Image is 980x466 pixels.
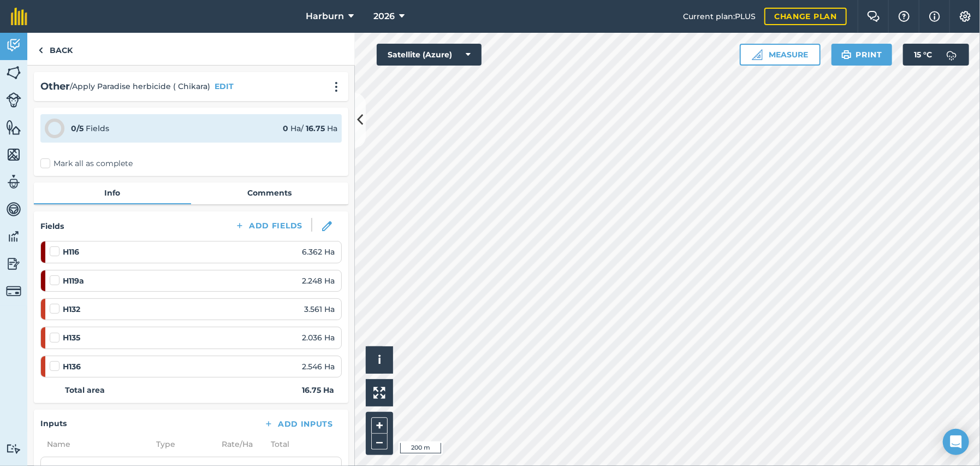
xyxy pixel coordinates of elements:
img: svg+xml;base64,PD94bWwgdmVyc2lvbj0iMS4wIiBlbmNvZGluZz0idXRmLTgiPz4KPCEtLSBHZW5lcmF0b3I6IEFkb2JlIE... [6,284,21,299]
strong: 0 / 5 [71,123,84,133]
a: Change plan [764,8,847,25]
span: Name [40,438,150,450]
strong: 16.75 Ha [302,384,334,396]
span: Total [264,438,289,450]
img: svg+xml;base64,PD94bWwgdmVyc2lvbj0iMS4wIiBlbmNvZGluZz0idXRmLTgiPz4KPCEtLSBHZW5lcmF0b3I6IEFkb2JlIE... [6,256,21,272]
strong: H135 [63,332,80,344]
button: + [371,417,388,434]
h2: Other [40,79,70,95]
span: / Apply Paradise herbicide ( Chikara) [70,80,210,92]
img: fieldmargin Logo [11,8,27,25]
span: 15 ° C [914,44,932,66]
strong: H132 [63,303,80,315]
h4: Inputs [40,417,67,429]
a: Info [34,182,191,203]
div: Ha / Ha [283,122,337,134]
span: Harburn [306,10,345,23]
div: Fields [71,122,109,134]
img: svg+xml;base64,PHN2ZyB4bWxucz0iaHR0cDovL3d3dy53My5vcmcvMjAwMC9zdmciIHdpZHRoPSI1NiIgaGVpZ2h0PSI2MC... [6,119,21,135]
strong: H119a [63,275,84,287]
strong: H136 [63,361,81,373]
img: Four arrows, one pointing top left, one top right, one bottom right and the last bottom left [373,387,385,399]
button: Measure [740,44,821,66]
button: Add Inputs [255,416,342,432]
button: i [366,346,393,374]
img: svg+xml;base64,PD94bWwgdmVyc2lvbj0iMS4wIiBlbmNvZGluZz0idXRmLTgiPz4KPCEtLSBHZW5lcmF0b3I6IEFkb2JlIE... [6,92,21,108]
span: Current plan : PLUS [683,10,756,22]
span: i [378,353,381,367]
img: svg+xml;base64,PD94bWwgdmVyc2lvbj0iMS4wIiBlbmNvZGluZz0idXRmLTgiPz4KPCEtLSBHZW5lcmF0b3I6IEFkb2JlIE... [6,37,21,54]
span: Rate/ Ha [215,438,264,450]
span: 2.036 Ha [302,332,335,344]
a: Back [27,33,84,65]
strong: 0 [283,123,288,133]
span: 2.546 Ha [302,361,335,373]
button: Print [831,44,893,66]
span: 6.362 Ha [302,246,335,258]
img: svg+xml;base64,PD94bWwgdmVyc2lvbj0iMS4wIiBlbmNvZGluZz0idXRmLTgiPz4KPCEtLSBHZW5lcmF0b3I6IEFkb2JlIE... [941,44,963,66]
img: svg+xml;base64,PD94bWwgdmVyc2lvbj0iMS4wIiBlbmNvZGluZz0idXRmLTgiPz4KPCEtLSBHZW5lcmF0b3I6IEFkb2JlIE... [6,444,21,454]
strong: 16.75 [306,123,325,133]
img: svg+xml;base64,PHN2ZyB4bWxucz0iaHR0cDovL3d3dy53My5vcmcvMjAwMC9zdmciIHdpZHRoPSIxNyIgaGVpZ2h0PSIxNy... [929,10,940,23]
span: 2026 [373,10,395,23]
img: svg+xml;base64,PD94bWwgdmVyc2lvbj0iMS4wIiBlbmNvZGluZz0idXRmLTgiPz4KPCEtLSBHZW5lcmF0b3I6IEFkb2JlIE... [6,174,21,190]
span: 3.561 Ha [304,303,335,315]
img: Ruler icon [752,49,763,60]
img: Two speech bubbles overlapping with the left bubble in the forefront [867,11,880,22]
img: svg+xml;base64,PHN2ZyB4bWxucz0iaHR0cDovL3d3dy53My5vcmcvMjAwMC9zdmciIHdpZHRoPSI5IiBoZWlnaHQ9IjI0Ii... [38,44,43,57]
a: Comments [191,182,348,203]
strong: H116 [63,246,79,258]
button: Satellite (Azure) [377,44,482,66]
button: 15 °C [903,44,969,66]
button: Add Fields [226,218,311,233]
div: Open Intercom Messenger [943,429,969,455]
img: svg+xml;base64,PHN2ZyB4bWxucz0iaHR0cDovL3d3dy53My5vcmcvMjAwMC9zdmciIHdpZHRoPSIyMCIgaGVpZ2h0PSIyNC... [330,81,343,92]
img: svg+xml;base64,PD94bWwgdmVyc2lvbj0iMS4wIiBlbmNvZGluZz0idXRmLTgiPz4KPCEtLSBHZW5lcmF0b3I6IEFkb2JlIE... [6,201,21,217]
img: svg+xml;base64,PHN2ZyB3aWR0aD0iMTgiIGhlaWdodD0iMTgiIHZpZXdCb3g9IjAgMCAxOCAxOCIgZmlsbD0ibm9uZSIgeG... [322,221,332,231]
strong: Total area [65,384,105,396]
img: svg+xml;base64,PD94bWwgdmVyc2lvbj0iMS4wIiBlbmNvZGluZz0idXRmLTgiPz4KPCEtLSBHZW5lcmF0b3I6IEFkb2JlIE... [6,228,21,245]
img: svg+xml;base64,PHN2ZyB4bWxucz0iaHR0cDovL3d3dy53My5vcmcvMjAwMC9zdmciIHdpZHRoPSI1NiIgaGVpZ2h0PSI2MC... [6,64,21,81]
button: – [371,434,388,450]
span: Type [150,438,215,450]
span: 2.248 Ha [302,275,335,287]
img: svg+xml;base64,PHN2ZyB4bWxucz0iaHR0cDovL3d3dy53My5vcmcvMjAwMC9zdmciIHdpZHRoPSI1NiIgaGVpZ2h0PSI2MC... [6,146,21,163]
h4: Fields [40,220,64,232]
button: EDIT [215,80,234,92]
label: Mark all as complete [40,158,133,169]
img: A question mark icon [898,11,911,22]
img: A cog icon [959,11,972,22]
img: svg+xml;base64,PHN2ZyB4bWxucz0iaHR0cDovL3d3dy53My5vcmcvMjAwMC9zdmciIHdpZHRoPSIxOSIgaGVpZ2h0PSIyNC... [841,48,852,61]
